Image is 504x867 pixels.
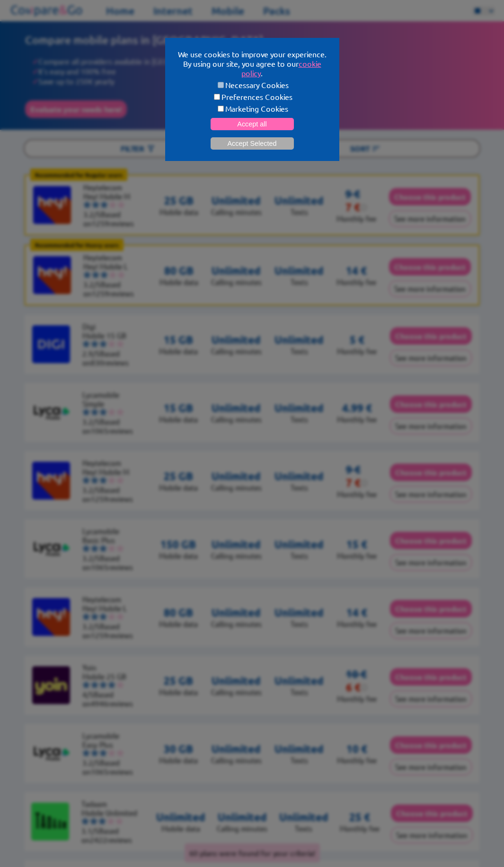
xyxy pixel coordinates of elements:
label: Preferences Cookies [177,92,328,101]
input: Marketing Cookies [218,106,224,112]
input: Preferences Cookies [214,94,220,100]
button: Accept all [211,118,294,130]
p: We use cookies to improve your experience. By using our site, you agree to our . [177,49,328,78]
a: cookie policy [241,59,321,78]
button: Accept Selected [211,137,294,150]
input: Necessary Cookies [218,82,224,88]
label: Necessary Cookies [177,80,328,89]
label: Marketing Cookies [177,104,328,113]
